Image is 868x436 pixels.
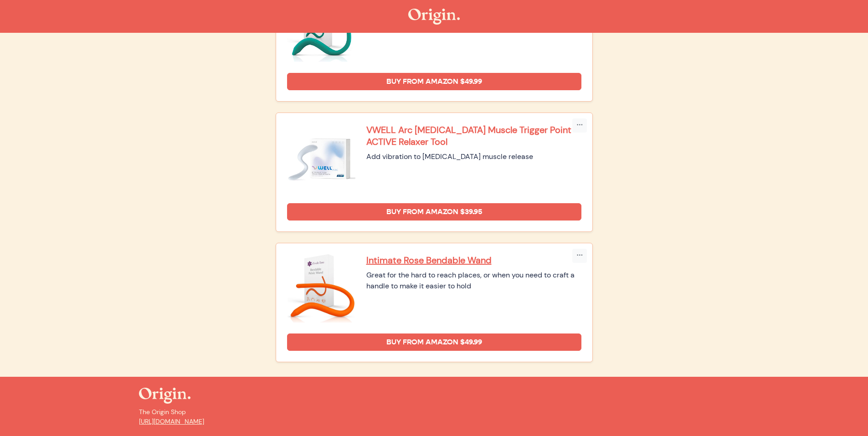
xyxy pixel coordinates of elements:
[366,270,581,292] div: Great for the hard to reach places, or when you need to craft a handle to make it easier to hold
[366,254,581,266] a: Intimate Rose Bendable Wand
[287,124,355,192] img: VWELL Arc Pelvic Floor Muscle Trigger Point ACTIVE Relaxer Tool
[366,124,581,148] a: VWELL Arc [MEDICAL_DATA] Muscle Trigger Point ACTIVE Relaxer Tool
[139,417,204,426] a: [URL][DOMAIN_NAME]
[408,9,460,25] img: The Origin Shop
[287,254,355,323] img: Intimate Rose Bendable Wand
[287,333,581,351] a: Buy from Amazon $49.99
[366,151,581,162] div: Add vibration to [MEDICAL_DATA] muscle release
[287,203,581,221] a: Buy from Amazon $39.95
[287,73,581,90] a: Buy from Amazon $49.99
[139,388,190,404] img: The Origin Shop
[139,407,729,426] p: The Origin Shop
